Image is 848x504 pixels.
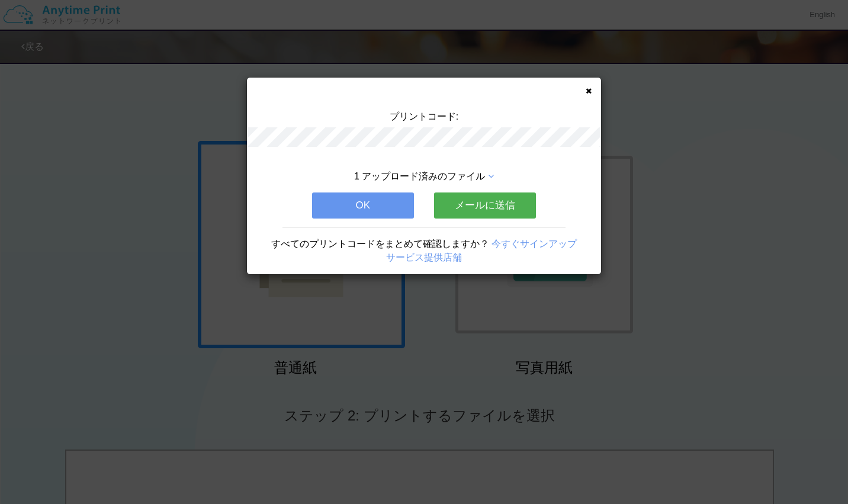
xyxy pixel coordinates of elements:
button: メールに送信 [434,192,536,219]
button: OK [312,192,414,219]
span: プリントコード: [390,111,458,121]
span: すべてのプリントコードをまとめて確認しますか？ [271,239,489,249]
a: 今すぐサインアップ [492,239,577,249]
a: サービス提供店舗 [386,252,462,262]
span: 1 アップロード済みのファイル [354,171,485,181]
